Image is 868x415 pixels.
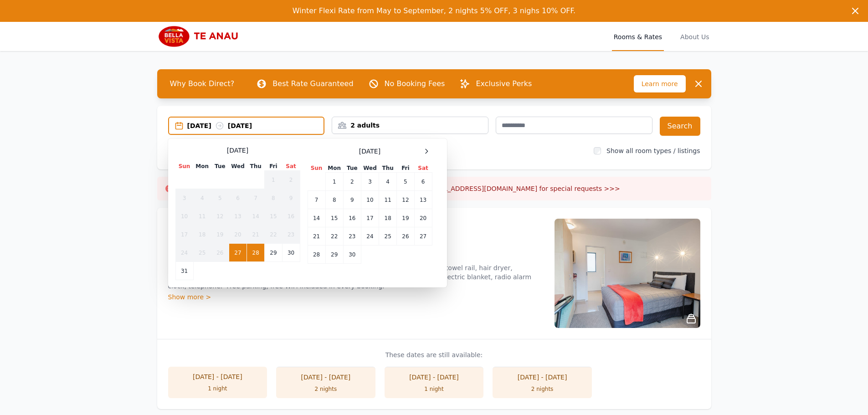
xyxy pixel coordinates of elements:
[414,164,432,173] th: Sat
[229,207,247,225] td: 13
[414,227,432,246] td: 27
[361,164,379,173] th: Wed
[325,191,343,209] td: 8
[308,209,325,227] td: 14
[265,162,282,171] th: Fri
[678,22,711,51] a: About Us
[265,171,282,189] td: 1
[193,162,211,171] th: Mon
[282,162,300,171] th: Sat
[379,227,397,246] td: 25
[397,191,414,209] td: 12
[247,207,265,225] td: 14
[343,246,361,264] td: 30
[476,78,532,89] p: Exclusive Perks
[379,164,397,173] th: Thu
[193,207,211,225] td: 11
[414,191,432,209] td: 13
[634,75,686,92] span: Learn more
[265,225,282,244] td: 22
[175,244,193,262] td: 24
[193,244,211,262] td: 25
[308,191,325,209] td: 7
[343,209,361,227] td: 16
[502,373,583,382] div: [DATE] - [DATE]
[308,227,325,246] td: 21
[325,173,343,191] td: 1
[361,209,379,227] td: 17
[247,225,265,244] td: 21
[397,209,414,227] td: 19
[229,162,247,171] th: Wed
[193,189,211,207] td: 4
[379,191,397,209] td: 11
[397,173,414,191] td: 5
[606,147,700,154] label: Show all room types / listings
[361,191,379,209] td: 10
[359,147,380,156] span: [DATE]
[660,117,700,136] button: Search
[502,385,583,393] div: 2 nights
[211,162,229,171] th: Tue
[157,26,245,47] img: Bella Vista Te Anau
[247,189,265,207] td: 7
[177,372,258,381] div: [DATE] - [DATE]
[385,78,445,89] p: No Booking Fees
[325,209,343,227] td: 15
[175,207,193,225] td: 10
[282,171,300,189] td: 2
[361,227,379,246] td: 24
[175,262,193,280] td: 31
[379,209,397,227] td: 18
[308,164,325,173] th: Sun
[168,350,700,359] p: These dates are still available:
[211,225,229,244] td: 19
[361,173,379,191] td: 3
[282,244,300,262] td: 30
[343,164,361,173] th: Tue
[229,244,247,262] td: 27
[187,121,324,130] div: [DATE] [DATE]
[282,189,300,207] td: 9
[414,173,432,191] td: 6
[229,189,247,207] td: 6
[285,385,366,393] div: 2 nights
[265,189,282,207] td: 8
[211,244,229,262] td: 26
[175,162,193,171] th: Sun
[175,189,193,207] td: 3
[343,227,361,246] td: 23
[332,121,488,130] div: 2 adults
[397,164,414,173] th: Fri
[293,6,575,15] span: Winter Flexi Rate from May to September, 2 nights 5% OFF, 3 nighs 10% OFF.
[168,292,544,302] div: Show more >
[394,385,475,393] div: 1 night
[612,22,664,51] a: Rooms & Rates
[414,209,432,227] td: 20
[163,75,242,93] span: Why Book Direct?
[247,162,265,171] th: Thu
[394,373,475,382] div: [DATE] - [DATE]
[265,207,282,225] td: 15
[308,246,325,264] td: 28
[175,225,193,244] td: 17
[379,173,397,191] td: 4
[285,373,366,382] div: [DATE] - [DATE]
[343,191,361,209] td: 9
[193,225,211,244] td: 18
[282,225,300,244] td: 23
[247,244,265,262] td: 28
[211,189,229,207] td: 5
[325,246,343,264] td: 29
[282,207,300,225] td: 16
[325,227,343,246] td: 22
[343,173,361,191] td: 2
[227,146,248,155] span: [DATE]
[229,225,247,244] td: 20
[272,78,353,89] p: Best Rate Guaranteed
[325,164,343,173] th: Mon
[265,244,282,262] td: 29
[211,207,229,225] td: 12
